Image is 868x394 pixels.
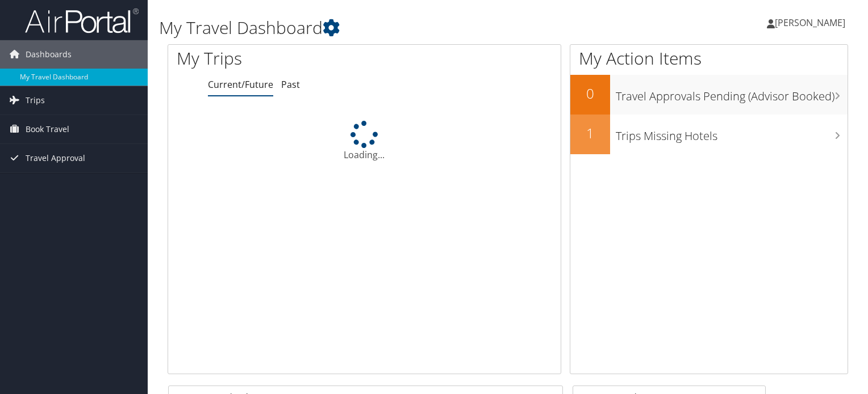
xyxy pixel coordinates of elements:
[570,46,848,70] h1: My Action Items
[570,115,848,154] a: 1Trips Missing Hotels
[208,78,273,91] a: Current/Future
[616,83,848,104] h3: Travel Approvals Pending (Advisor Booked)
[570,75,848,115] a: 0Travel Approvals Pending (Advisor Booked)
[177,46,389,70] h1: My Trips
[26,115,69,143] span: Book Travel
[767,6,857,40] a: [PERSON_NAME]
[570,124,610,143] h2: 1
[26,144,85,172] span: Travel Approval
[775,16,845,29] span: [PERSON_NAME]
[570,84,610,103] h2: 0
[25,7,139,34] img: airportal-logo.png
[26,86,45,115] span: Trips
[159,16,624,40] h1: My Travel Dashboard
[616,122,848,144] h3: Trips Missing Hotels
[26,40,72,69] span: Dashboards
[168,121,561,162] div: Loading...
[281,78,300,91] a: Past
